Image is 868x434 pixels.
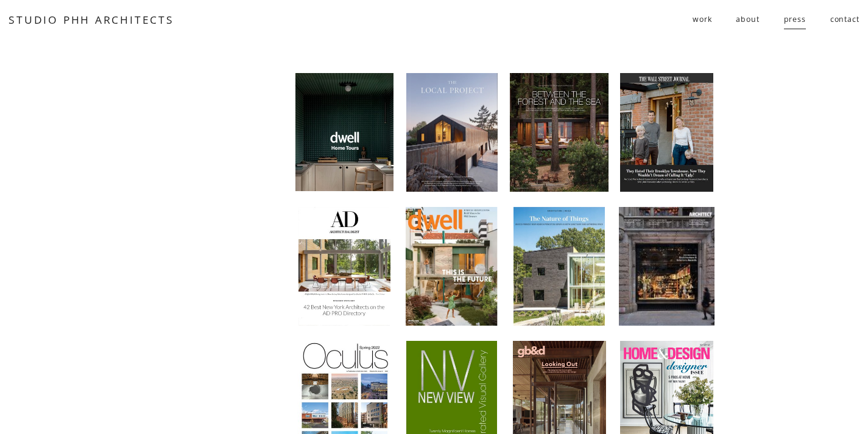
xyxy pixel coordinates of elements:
[784,10,806,30] a: press
[9,12,174,27] a: STUDIO PHH ARCHITECTS
[693,10,711,30] a: folder dropdown
[830,10,859,30] a: contact
[693,10,711,29] span: work
[736,10,759,30] a: about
